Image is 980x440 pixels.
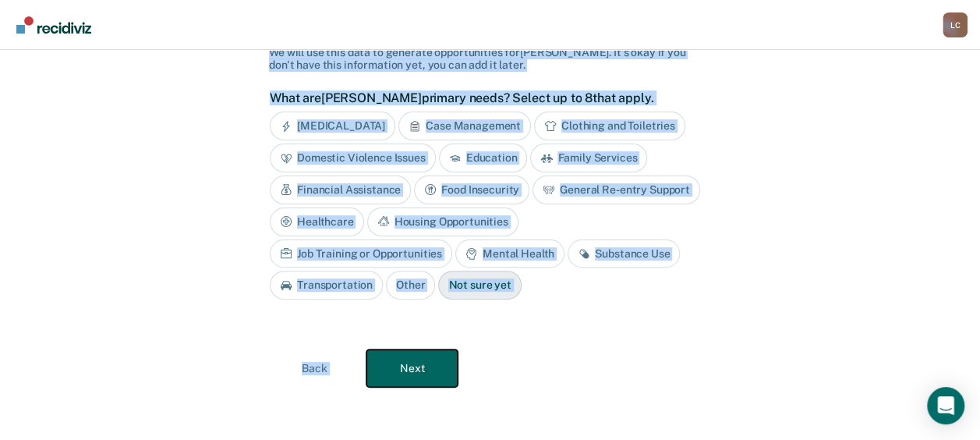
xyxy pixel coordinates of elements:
div: Not sure yet [438,271,521,300]
div: [MEDICAL_DATA] [270,112,395,140]
div: Substance Use [568,240,680,268]
div: Food Insecurity [414,176,529,204]
div: Family Services [530,144,647,172]
div: L C [943,12,968,37]
div: Education [439,144,528,172]
div: General Re-entry Support [532,176,700,204]
div: Housing Opportunities [367,208,518,236]
div: Healthcare [270,208,364,236]
div: Mental Health [455,240,564,268]
label: What are [PERSON_NAME] primary needs? Select up to 8 that apply. [270,90,702,105]
button: Next [366,350,458,387]
button: Back [269,350,360,387]
div: Other [386,271,435,300]
div: Job Training or Opportunities [270,240,452,268]
div: Open Intercom Messenger [927,387,964,424]
div: Transportation [270,271,383,300]
img: Recidiviz [16,16,91,34]
div: Case Management [398,112,531,140]
button: Profile dropdown button [943,12,968,37]
div: Financial Assistance [270,176,411,204]
div: Domestic Violence Issues [270,144,436,172]
div: Clothing and Toiletries [534,112,685,140]
div: We will use this data to generate opportunities for [PERSON_NAME] . It's okay if you don't have t... [269,46,711,73]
